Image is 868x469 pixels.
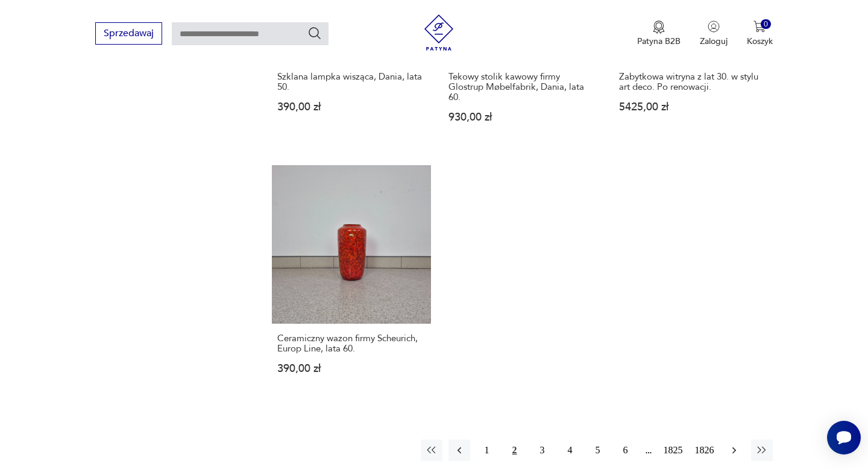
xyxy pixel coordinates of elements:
button: 1825 [661,439,686,461]
h3: Ceramiczny wazon firmy Scheurich, Europ Line, lata 60. [277,333,425,354]
p: 390,00 zł [277,102,425,112]
button: Szukaj [307,26,322,40]
div: 0 [761,19,771,30]
button: 1826 [692,439,717,461]
button: 4 [559,439,581,461]
img: Patyna - sklep z meblami i dekoracjami vintage [421,14,457,51]
p: Patyna B2B [637,36,681,47]
p: 390,00 zł [277,364,425,374]
button: 1 [476,439,498,461]
p: Koszyk [747,36,773,47]
a: Ceramiczny wazon firmy Scheurich, Europ Line, lata 60.Ceramiczny wazon firmy Scheurich, Europ Lin... [272,165,430,397]
p: Zaloguj [700,36,728,47]
a: Sprzedawaj [95,30,162,39]
button: Patyna B2B [637,20,681,47]
button: Sprzedawaj [95,22,162,45]
a: Ikona medaluPatyna B2B [637,20,681,47]
img: Ikona koszyka [753,20,766,33]
p: 5425,00 zł [619,102,767,112]
button: 2 [504,439,526,461]
img: Ikona medalu [653,20,665,34]
h3: Zabytkowa witryna z lat 30. w stylu art deco. Po renowacji. [619,72,767,92]
img: Ikonka użytkownika [708,20,720,33]
iframe: Smartsupp widget button [827,421,861,455]
button: 6 [615,439,637,461]
button: 3 [532,439,553,461]
button: 5 [587,439,609,461]
p: 930,00 zł [448,112,596,122]
button: Zaloguj [700,20,728,47]
button: 0Koszyk [747,20,773,47]
h3: Tekowy stolik kawowy firmy Glostrup Møbelfabrik, Dania, lata 60. [448,72,596,102]
h3: Szklana lampka wisząca, Dania, lata 50. [277,72,425,92]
